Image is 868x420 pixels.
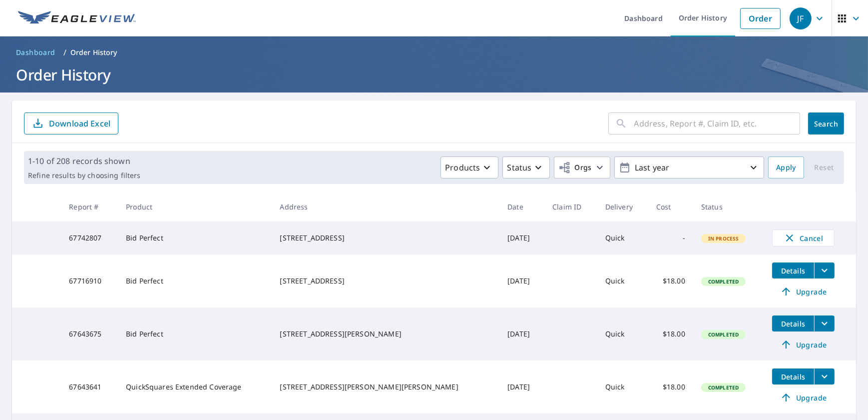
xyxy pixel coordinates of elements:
span: Orgs [558,161,592,174]
span: Completed [702,278,745,285]
p: Status [507,161,531,173]
th: Status [693,192,764,221]
td: [DATE] [499,360,544,413]
button: Products [440,156,498,178]
p: Order History [70,47,117,57]
td: Quick [597,360,648,413]
span: Apply [776,161,796,174]
nav: breadcrumb [12,44,856,60]
button: Status [502,156,550,178]
a: Dashboard [12,44,59,60]
li: / [63,46,66,58]
p: Download Excel [49,118,110,129]
td: $18.00 [648,307,693,360]
button: Download Excel [24,112,118,134]
td: 67742807 [61,221,118,254]
button: Cancel [772,229,835,246]
td: Quick [597,307,648,360]
td: Quick [597,254,648,307]
span: Cancel [783,232,824,244]
p: Products [445,161,480,173]
th: Address [272,192,500,221]
span: Details [778,319,808,328]
td: - [648,221,693,254]
button: Last year [614,156,764,178]
button: filesDropdownBtn-67716910 [814,262,835,278]
button: Search [808,112,844,134]
td: [DATE] [499,307,544,360]
th: Report # [61,192,118,221]
div: [STREET_ADDRESS][PERSON_NAME] [280,329,492,339]
td: 67643641 [61,360,118,413]
p: 1-10 of 208 records shown [28,155,140,167]
span: Upgrade [778,338,829,350]
input: Address, Report #, Claim ID, etc. [634,109,800,137]
th: Delivery [597,192,648,221]
a: Upgrade [772,336,835,352]
p: Last year [631,159,748,176]
img: EV Logo [18,11,136,26]
a: Order [740,8,781,29]
td: 67643675 [61,307,118,360]
p: Refine results by choosing filters [28,171,140,180]
span: Dashboard [16,47,55,57]
h1: Order History [12,64,856,85]
span: Search [816,119,836,128]
th: Product [118,192,272,221]
td: [DATE] [499,254,544,307]
span: Details [778,372,808,381]
a: Upgrade [772,389,835,405]
span: Details [778,266,808,275]
button: filesDropdownBtn-67643641 [814,368,835,384]
button: Apply [768,156,804,178]
button: detailsBtn-67716910 [772,262,814,278]
span: Completed [702,331,745,338]
td: Bid Perfect [118,254,272,307]
span: Completed [702,384,745,391]
div: [STREET_ADDRESS] [280,276,492,286]
td: $18.00 [648,360,693,413]
button: detailsBtn-67643675 [772,315,814,331]
button: filesDropdownBtn-67643675 [814,315,835,331]
div: JF [790,7,812,29]
div: [STREET_ADDRESS] [280,233,492,243]
div: [STREET_ADDRESS][PERSON_NAME][PERSON_NAME] [280,382,492,392]
td: 67716910 [61,254,118,307]
th: Claim ID [544,192,597,221]
button: Orgs [554,156,610,178]
a: Upgrade [772,283,835,299]
td: [DATE] [499,221,544,254]
td: QuickSquares Extended Coverage [118,360,272,413]
span: Upgrade [778,391,829,403]
th: Date [499,192,544,221]
span: Upgrade [778,285,829,297]
th: Cost [648,192,693,221]
td: Quick [597,221,648,254]
td: $18.00 [648,254,693,307]
button: detailsBtn-67643641 [772,368,814,384]
td: Bid Perfect [118,307,272,360]
td: Bid Perfect [118,221,272,254]
span: In Process [702,235,745,242]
